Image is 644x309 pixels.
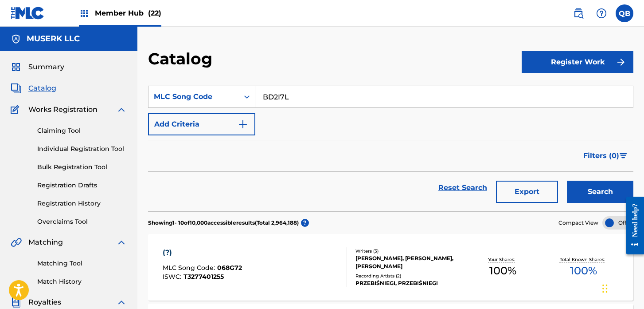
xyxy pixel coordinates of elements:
[28,104,98,115] span: Works Registration
[148,86,633,211] form: Search Form
[496,181,558,203] button: Export
[238,119,248,130] img: 9d2ae6d4665cec9f34b9.svg
[163,247,242,258] div: (?)
[11,83,56,94] a: CatalogCatalog
[11,297,21,308] img: Royalties
[37,126,127,135] a: Claiming Tool
[11,7,45,20] img: MLC Logo
[600,266,644,309] iframe: Chat Widget
[616,57,626,67] img: f7272a7cc735f4ea7f67.svg
[488,256,517,263] p: Your Shares:
[28,237,63,248] span: Matching
[154,91,234,102] div: MLC Song Code
[11,62,64,72] a: SummarySummary
[148,113,255,135] button: Add Criteria
[27,34,80,44] h5: MUSERK LLC
[570,4,587,22] a: Public Search
[183,273,224,281] span: T3277401255
[593,4,610,22] div: Help
[95,8,161,18] span: Member Hub
[11,34,21,44] img: Accounts
[37,277,127,286] a: Match History
[37,199,127,208] a: Registration History
[570,263,597,279] span: 100 %
[616,4,633,22] div: User Menu
[578,145,633,167] button: Filters (0)
[573,8,584,19] img: search
[596,8,607,19] img: help
[11,237,22,248] img: Matching
[620,153,627,158] img: filter
[355,279,462,287] div: PRZEBIŚNIEGI, PRZEBIŚNIEGI
[558,219,598,227] span: Compact View
[567,181,633,203] button: Search
[148,234,633,301] a: (?)MLC Song Code:068G72ISWC:T3277401255Writers (3)[PERSON_NAME], [PERSON_NAME], [PERSON_NAME]Reco...
[116,237,127,248] img: expand
[11,83,21,94] img: Catalog
[37,144,127,154] a: Individual Registration Tool
[163,273,183,281] span: ISWC :
[434,178,492,198] a: Reset Search
[217,264,242,272] span: 068G72
[37,217,127,226] a: Overclaims Tool
[355,273,462,279] div: Recording Artists ( 2 )
[37,259,127,268] a: Matching Tool
[602,275,608,302] div: Drag
[148,219,299,227] p: Showing 1 - 10 of 10,000 accessible results (Total 2,964,188 )
[79,8,90,19] img: Top Rightsholders
[355,254,462,270] div: [PERSON_NAME], [PERSON_NAME], [PERSON_NAME]
[37,162,127,172] a: Bulk Registration Tool
[583,151,619,161] span: Filters ( 0 )
[560,256,607,263] p: Total Known Shares:
[28,62,64,72] span: Summary
[28,83,56,94] span: Catalog
[28,297,61,308] span: Royalties
[489,263,516,279] span: 100 %
[148,49,217,69] h2: Catalog
[37,181,127,190] a: Registration Drafts
[163,264,217,272] span: MLC Song Code :
[619,190,644,261] iframe: Resource Center
[11,104,22,115] img: Works Registration
[148,9,161,17] span: (22)
[116,104,127,115] img: expand
[11,62,21,72] img: Summary
[116,297,127,308] img: expand
[522,51,633,73] button: Register Work
[301,219,309,227] span: ?
[355,248,462,254] div: Writers ( 3 )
